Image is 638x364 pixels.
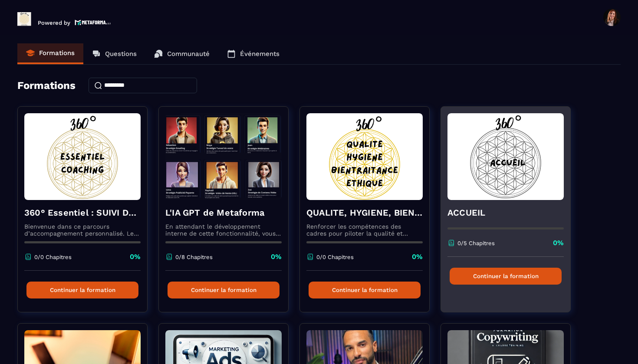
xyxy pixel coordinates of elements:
[83,43,145,64] a: Questions
[105,50,137,58] p: Questions
[306,207,423,219] h4: QUALITE, HYGIENE, BIENTRAITANCE ET ETHIQUE
[24,223,141,237] p: Bienvenue dans ce parcours d’accompagnement personnalisé. Le coaching que vous commencez aujourd’...
[167,50,210,58] p: Communauté
[24,113,141,200] img: formation-background
[309,282,421,298] button: Continuer la formation
[447,207,564,219] h4: ACCUEIL
[26,282,138,298] button: Continuer la formation
[306,223,423,237] p: Renforcer les compétences des cadres pour piloter la qualité et l’hygiène au quotidien, tout en i...
[17,106,158,323] a: formation-background360° Essentiel : SUIVI DE VOTRE COACHINGBienvenue dans ce parcours d’accompag...
[447,113,564,200] img: formation-background
[457,240,495,246] p: 0/5 Chapitres
[24,207,141,219] h4: 360° Essentiel : SUIVI DE VOTRE COACHING
[450,268,562,285] button: Continuer la formation
[306,113,423,200] img: formation-background
[441,106,582,323] a: formation-backgroundACCUEIL0/5 Chapitres0%Continuer la formation
[412,252,423,262] p: 0%
[165,207,282,219] h4: L'IA GPT de Metaforma
[17,43,83,64] a: Formations
[299,106,441,323] a: formation-backgroundQUALITE, HYGIENE, BIENTRAITANCE ET ETHIQUERenforcer les compétences des cadre...
[218,43,288,64] a: Événements
[553,238,564,248] p: 0%
[271,252,282,262] p: 0%
[165,113,282,200] img: formation-background
[158,106,299,323] a: formation-backgroundL'IA GPT de MetaformaEn attendant le développement interne de cette fonctionn...
[75,19,111,26] img: logo
[17,79,76,92] h4: Formations
[17,12,31,26] img: logo-branding
[316,254,354,260] p: 0/0 Chapitres
[39,49,75,57] p: Formations
[145,43,218,64] a: Communauté
[240,50,280,58] p: Événements
[38,20,70,26] p: Powered by
[130,252,141,262] p: 0%
[175,254,213,260] p: 0/8 Chapitres
[168,282,280,298] button: Continuer la formation
[34,254,72,260] p: 0/0 Chapitres
[165,223,282,237] p: En attendant le développement interne de cette fonctionnalité, vous pouvez déjà l’utiliser avec C...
